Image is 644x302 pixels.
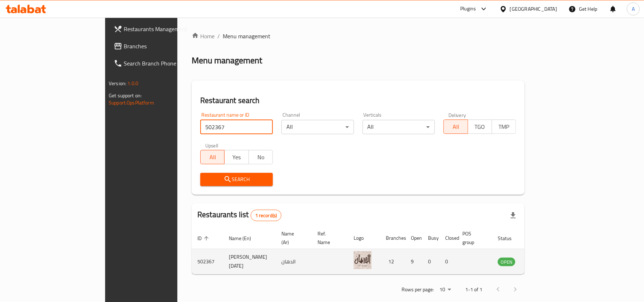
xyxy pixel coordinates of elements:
button: Search [200,173,273,186]
h2: Restaurant search [200,95,516,106]
span: 1 record(s) [251,212,281,219]
span: OPEN [498,258,515,266]
div: All [281,120,354,134]
button: All [200,150,225,164]
th: Branches [380,227,405,249]
button: All [443,120,468,134]
li: / [217,32,220,40]
span: Ref. Name [318,229,339,247]
td: 9 [405,249,422,274]
span: Version: [109,79,126,88]
h2: Restaurants list [197,209,281,221]
span: TMP [495,122,513,132]
span: Search Branch Phone [124,59,207,68]
td: 0 [422,249,439,274]
div: Plugins [460,5,476,13]
div: [GEOGRAPHIC_DATA] [510,5,557,13]
span: Search [206,175,267,184]
div: Rows per page: [437,284,454,295]
p: Rows per page: [402,285,434,294]
td: 0 [439,249,457,274]
span: All [447,122,465,132]
span: Branches [124,42,207,50]
a: Branches [108,38,213,55]
button: No [249,150,273,164]
th: Closed [439,227,457,249]
nav: breadcrumb [192,32,525,40]
td: 12 [380,249,405,274]
td: [PERSON_NAME][DATE] [223,249,276,274]
div: Total records count [251,210,282,221]
span: Name (En) [229,234,260,243]
span: Yes [227,152,246,162]
span: Name (Ar) [281,229,303,247]
button: Yes [224,150,249,164]
table: enhanced table [192,227,554,274]
span: Get support on: [109,91,142,100]
a: Support.OpsPlatform [109,98,154,107]
span: Restaurants Management [124,25,207,33]
span: No [252,152,270,162]
span: POS group [462,229,483,247]
input: Search for restaurant name or ID.. [200,120,273,134]
h2: Menu management [192,55,262,66]
div: All [363,120,435,134]
span: A [632,5,635,13]
button: TMP [492,120,516,134]
div: Export file [505,207,522,224]
label: Upsell [205,143,218,148]
span: ID [197,234,211,243]
span: All [203,152,222,162]
p: 1-1 of 1 [465,285,482,294]
label: Delivery [448,112,466,117]
th: Busy [422,227,439,249]
a: Search Branch Phone [108,55,213,72]
img: Al Dahan [354,251,372,269]
span: Menu management [223,32,270,40]
td: الدهان [276,249,312,274]
a: Restaurants Management [108,20,213,38]
th: Open [405,227,422,249]
span: TGO [471,122,489,132]
span: Status [498,234,521,243]
th: Logo [348,227,380,249]
span: 1.0.0 [127,79,138,88]
button: TGO [468,120,492,134]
